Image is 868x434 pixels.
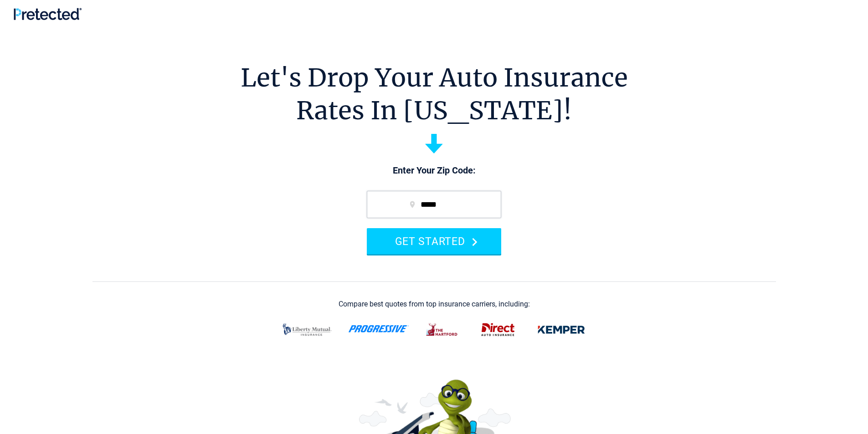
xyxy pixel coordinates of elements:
[531,318,591,342] img: kemper
[476,318,520,342] img: direct
[277,318,337,342] img: liberty
[367,191,501,218] input: zip code
[241,61,628,127] h1: Let's Drop Your Auto Insurance Rates In [US_STATE]!
[339,300,530,308] div: Compare best quotes from top insurance carriers, including:
[358,164,510,177] p: Enter Your Zip Code:
[420,318,465,342] img: thehartford
[348,325,409,332] img: progressive
[367,228,501,254] button: GET STARTED
[14,8,82,20] img: Pretected Logo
